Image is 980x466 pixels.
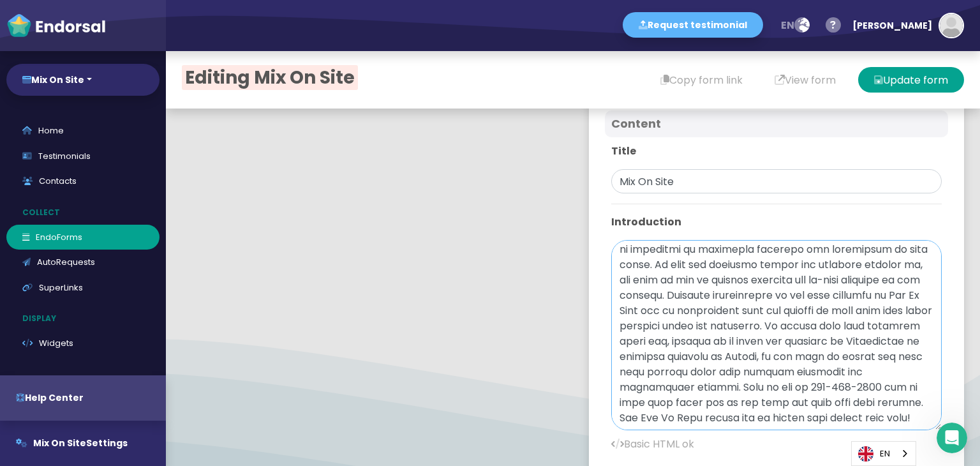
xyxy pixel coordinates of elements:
button: Copy form link [644,67,759,93]
input: Create your testimonial [611,169,942,193]
p: Introduction [611,214,942,230]
a: Home [6,118,160,144]
a: EndoForms [6,225,160,250]
a: ReviewHQ [6,356,160,382]
button: Update form [858,67,964,93]
p: Collect [6,200,166,225]
span: en [781,18,794,33]
button: View form [759,67,852,93]
button: Mix On Site [6,64,160,96]
div: [PERSON_NAME] [852,6,932,45]
span: Mix On Site [33,437,86,449]
aside: Language selected: English [851,441,916,466]
a: Testimonials [6,144,160,169]
button: [PERSON_NAME] [846,6,964,45]
button: Request testimonial [623,12,763,38]
img: default-avatar.jpg [940,14,963,37]
a: Contacts [6,169,160,194]
div: Language [851,441,916,466]
button: en [773,13,817,38]
p: Title [611,144,942,159]
span: Editing Mix On Site [182,65,358,90]
p: Display [6,306,166,331]
iframe: Intercom live chat [937,423,967,453]
h4: Content [611,117,942,131]
img: endorsal-logo-white@2x.png [6,13,106,38]
a: SuperLinks [6,275,160,301]
p: Basic HTML ok [611,437,942,452]
a: EN [852,442,916,465]
a: Widgets [6,331,160,356]
a: AutoRequests [6,250,160,275]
